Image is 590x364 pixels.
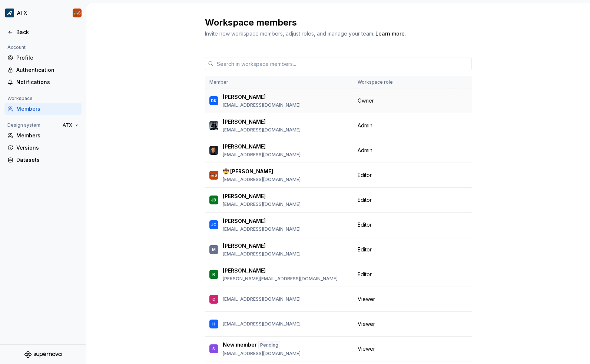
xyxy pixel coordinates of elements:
[212,295,215,303] div: C
[4,52,82,64] a: Profile
[4,121,43,130] div: Design system
[4,154,82,166] a: Datasets
[212,271,215,278] div: R
[211,97,216,104] div: DK
[16,132,79,139] div: Members
[4,103,82,115] a: Members
[358,320,375,328] span: Viewer
[16,54,79,61] div: Profile
[5,9,14,17] img: ece3896c-3e3b-4313-9933-5dae2d7e2e0c.png
[223,341,257,349] p: New member
[358,345,375,353] span: Viewer
[24,351,62,358] svg: Supernova Logo
[358,97,374,104] span: Owner
[358,271,372,278] span: Editor
[211,196,216,204] div: JB
[223,267,266,274] p: [PERSON_NAME]
[223,242,266,250] p: [PERSON_NAME]
[223,217,266,225] p: [PERSON_NAME]
[258,341,280,349] div: Pending
[16,105,79,113] div: Members
[223,251,301,257] p: [EMAIL_ADDRESS][DOMAIN_NAME]
[4,26,82,38] a: Back
[211,221,216,228] div: JC
[4,94,36,103] div: Workspace
[4,64,82,76] a: Authentication
[16,144,79,151] div: Versions
[16,79,79,86] div: Notifications
[223,143,266,150] p: [PERSON_NAME]
[209,146,218,155] img: Mark Fischer
[223,168,273,175] p: 🤠 [PERSON_NAME]
[16,66,79,74] div: Authentication
[16,29,79,36] div: Back
[223,93,266,101] p: [PERSON_NAME]
[4,43,29,52] div: Account
[358,221,372,228] span: Editor
[205,30,374,37] span: Invite new workspace members, adjust roles, and manage your team.
[17,9,27,17] div: ATX
[223,351,301,357] p: [EMAIL_ADDRESS][DOMAIN_NAME]
[353,76,453,89] th: Workspace role
[358,122,372,129] span: Admin
[212,345,215,353] div: S
[358,147,372,154] span: Admin
[358,246,372,253] span: Editor
[209,121,218,130] img: Jacob Scott
[210,171,217,179] div: 🤠S
[223,102,301,108] p: [EMAIL_ADDRESS][DOMAIN_NAME]
[223,201,301,207] p: [EMAIL_ADDRESS][DOMAIN_NAME]
[1,5,84,21] button: ATX🤠S
[4,130,82,141] a: Members
[223,127,301,133] p: [EMAIL_ADDRESS][DOMAIN_NAME]
[16,156,79,164] div: Datasets
[74,10,81,16] div: 🤠S
[223,177,301,183] p: [EMAIL_ADDRESS][DOMAIN_NAME]
[375,30,405,37] a: Learn more
[358,295,375,303] span: Viewer
[374,31,406,37] span: .
[223,276,338,282] p: [PERSON_NAME][EMAIL_ADDRESS][DOMAIN_NAME]
[4,76,82,88] a: Notifications
[223,118,266,126] p: [PERSON_NAME]
[223,193,266,200] p: [PERSON_NAME]
[212,320,215,328] div: H
[205,76,353,89] th: Member
[212,246,216,253] div: M
[223,321,301,327] p: [EMAIL_ADDRESS][DOMAIN_NAME]
[358,171,372,179] span: Editor
[223,226,301,232] p: [EMAIL_ADDRESS][DOMAIN_NAME]
[4,142,82,154] a: Versions
[205,17,463,29] h2: Workspace members
[214,57,472,70] input: Search in workspace members...
[358,196,372,204] span: Editor
[223,296,301,302] p: [EMAIL_ADDRESS][DOMAIN_NAME]
[223,152,301,158] p: [EMAIL_ADDRESS][DOMAIN_NAME]
[63,122,72,128] span: ATX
